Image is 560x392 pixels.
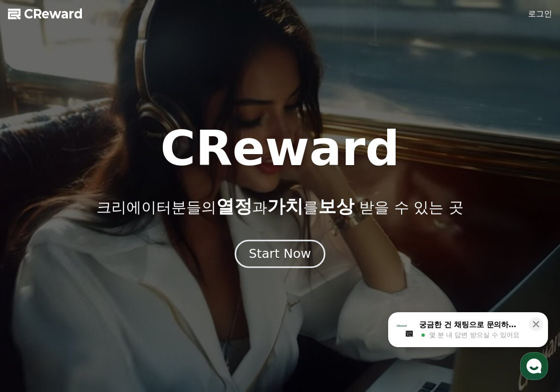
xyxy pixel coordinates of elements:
h1: CReward [160,125,400,173]
span: 설정 [154,324,166,332]
a: 대화 [66,309,129,334]
a: 홈 [3,309,66,334]
span: 대화 [91,325,103,333]
span: 가치 [267,196,303,216]
a: CReward [8,6,83,22]
span: 열정 [216,196,252,216]
span: CReward [24,6,83,22]
a: 설정 [129,309,192,334]
button: Start Now [235,240,325,268]
span: 보상 [318,196,354,216]
p: 크리에이터분들의 과 를 받을 수 있는 곳 [96,196,463,216]
div: Start Now [249,245,311,262]
a: Start Now [237,250,323,260]
span: 홈 [31,324,37,332]
a: 로그인 [528,8,552,20]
